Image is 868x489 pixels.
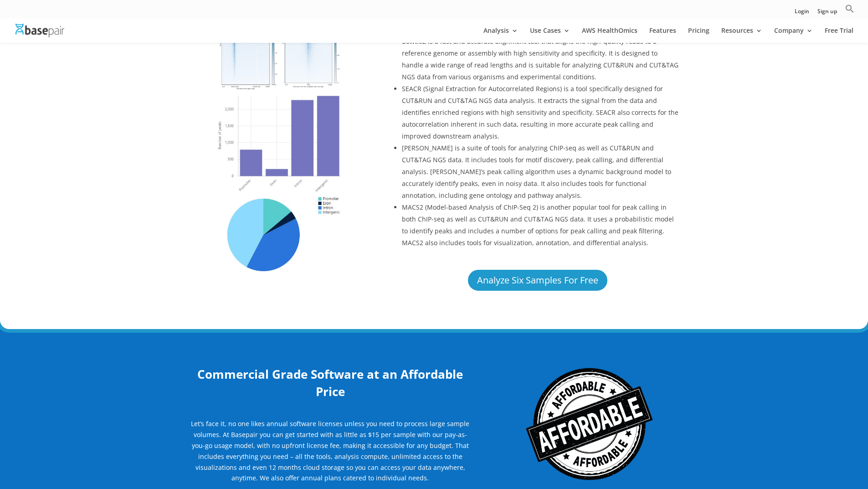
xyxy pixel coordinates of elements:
a: Free Trial [825,27,853,43]
img: Pricing [521,366,658,482]
span: Bowtie2 is a fast and accurate alignment tool that aligns the high-quality reads to a reference g... [402,37,678,81]
a: Analyze Six Samples For Free [467,268,609,292]
b: Commercial Grade Software at an Affordable Price [197,366,463,400]
span: SEACR (Signal Extraction for Autocorrelated Regions) is a tool specifically designed for CUT&RUN ... [402,84,678,140]
svg: Search [845,4,854,13]
img: CUT&RUN Peaks Distribution [215,90,341,193]
a: Features [649,27,676,43]
a: Resources [721,27,762,43]
a: AWS HealthOmics [582,27,637,43]
span: [PERSON_NAME] is a suite of tools for analyzing ChIP-seq as well as CUT&RUN and CUT&TAG NGS data.... [402,144,671,200]
img: Pie Chart CUT&RUN [215,193,341,272]
a: Pricing [688,27,709,43]
a: Sign up [817,9,837,18]
span: Let’s face it, no one likes annual software licenses unless you need to process large sample volu... [191,419,469,482]
a: Use Cases [530,27,570,43]
iframe: Drift Widget Chat Controller [693,423,857,478]
a: Search Icon Link [845,4,854,18]
span: MACS2 (Model-based Analysis of ChIP-Seq 2) is another popular tool for peak calling in both ChIP-... [402,203,674,247]
a: Login [795,9,809,18]
a: Company [774,27,813,43]
img: Basepair [15,24,64,37]
a: Analysis [483,27,518,43]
